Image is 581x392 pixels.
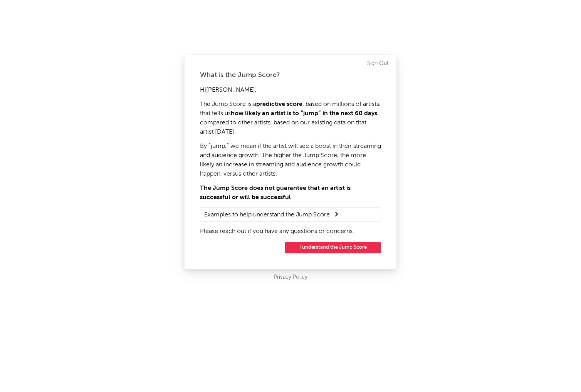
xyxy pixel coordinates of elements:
[231,111,377,117] strong: how likely an artist is to “jump” in the next 60 days
[274,273,307,282] a: Privacy Policy
[200,70,381,80] div: What is the Jump Score?
[204,209,377,219] summary: Examples to help understand the Jump Score
[200,100,381,137] p: The Jump Score is a , based on millions of artists, that tells us , compared to other artists, ba...
[200,85,381,95] p: Hi [PERSON_NAME] ,
[200,227,381,236] p: Please reach out if you have any questions or concerns.
[200,142,381,179] p: By “jump,” we mean if the artist will see a boost in their streaming and audience growth. The hig...
[256,101,302,107] strong: predictive score
[200,185,351,201] strong: The Jump Score does not guarantee that an artist is successful or will be successful
[285,242,381,253] button: I understand the Jump Score
[367,59,389,68] a: Sign Out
